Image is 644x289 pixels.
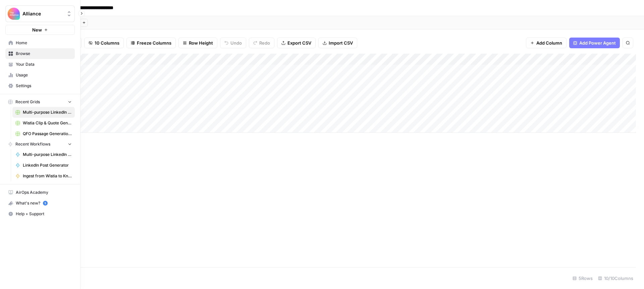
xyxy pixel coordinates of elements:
[230,40,242,46] span: Undo
[526,38,567,48] button: Add Column
[23,131,72,137] span: QFO Passage Generation Grid (CSC)
[16,40,72,46] span: Home
[178,38,217,48] button: Row Height
[23,162,72,168] span: LinkedIn Post Generator
[16,61,72,67] span: Your Data
[6,198,74,208] div: What's new?
[126,38,176,48] button: Freeze Columns
[15,141,50,147] span: Recent Workflows
[318,38,357,48] button: Import CSV
[579,40,616,46] span: Add Power Agent
[137,40,171,46] span: Freeze Columns
[15,99,40,105] span: Recent Grids
[569,38,620,48] button: Add Power Agent
[189,40,213,46] span: Row Height
[23,173,72,179] span: Ingest from Wistia to Knowledge Base
[8,8,20,20] img: Alliance Logo
[277,38,316,48] button: Export CSV
[536,40,562,46] span: Add Column
[5,48,75,59] a: Browse
[595,273,636,284] div: 10/10 Columns
[570,273,595,284] div: 5 Rows
[5,198,75,209] button: What's new? 5
[5,59,75,70] a: Your Data
[5,70,75,80] a: Usage
[220,38,246,48] button: Undo
[16,211,72,217] span: Help + Support
[12,160,75,171] a: LinkedIn Post Generator
[12,171,75,181] a: Ingest from Wistia to Knowledge Base
[16,189,72,195] span: AirOps Academy
[16,51,72,57] span: Browse
[23,152,72,158] span: Multi-purpose LinkedIn Workflow
[16,72,72,78] span: Usage
[5,25,75,35] button: New
[287,40,311,46] span: Export CSV
[12,128,75,139] a: QFO Passage Generation Grid (CSC)
[5,80,75,91] a: Settings
[16,83,72,89] span: Settings
[95,40,119,46] span: 10 Columns
[43,201,48,206] a: 5
[259,40,270,46] span: Redo
[22,10,63,17] span: Alliance
[44,201,46,205] text: 5
[12,118,75,128] a: Wistia Clip & Quote Generator
[249,38,274,48] button: Redo
[5,38,75,48] a: Home
[23,120,72,126] span: Wistia Clip & Quote Generator
[12,107,75,118] a: Multi-purpose LinkedIn Workflow Grid
[5,187,75,198] a: AirOps Academy
[32,26,42,33] span: New
[5,97,75,107] button: Recent Grids
[84,38,124,48] button: 10 Columns
[5,209,75,219] button: Help + Support
[12,149,75,160] a: Multi-purpose LinkedIn Workflow
[329,40,353,46] span: Import CSV
[5,139,75,149] button: Recent Workflows
[23,109,72,115] span: Multi-purpose LinkedIn Workflow Grid
[5,5,75,22] button: Workspace: Alliance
